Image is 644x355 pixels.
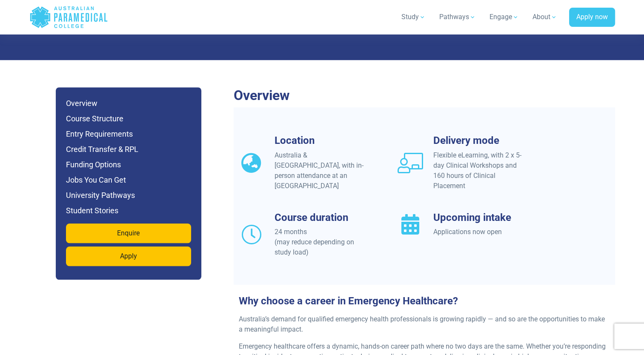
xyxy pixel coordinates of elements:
h6: Student Stories [66,205,191,217]
h6: Overview [66,97,191,109]
h3: Course duration [275,212,367,224]
h3: Delivery mode [433,135,526,147]
a: About [527,5,562,29]
a: Study [396,5,431,29]
div: Australia & [GEOGRAPHIC_DATA], with in-person attendance at an [GEOGRAPHIC_DATA] [275,150,367,191]
h6: Funding Options [66,159,191,171]
h3: Why choose a career in Emergency Healthcare? [234,295,615,307]
h6: Entry Requirements [66,128,191,140]
a: Enquire [66,223,191,243]
h3: Upcoming intake [433,212,526,224]
a: Australian Paramedical College [29,3,108,31]
a: Apply [66,246,191,266]
a: Pathways [434,5,481,29]
div: Applications now open [433,227,526,237]
div: 24 months (may reduce depending on study load) [275,227,367,258]
div: Flexible eLearning, with 2 x 5-day Clinical Workshops and 160 hours of Clinical Placement [433,150,526,191]
h6: Course Structure [66,113,191,125]
a: Engage [484,5,524,29]
h6: University Pathways [66,189,191,201]
h2: Overview [234,87,615,103]
a: Apply now [569,8,615,27]
h6: Credit Transfer & RPL [66,143,191,155]
p: Australia’s demand for qualified emergency health professionals is growing rapidly — and so are t... [239,314,610,335]
h6: Jobs You Can Get [66,174,191,186]
h3: Location [275,135,367,147]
